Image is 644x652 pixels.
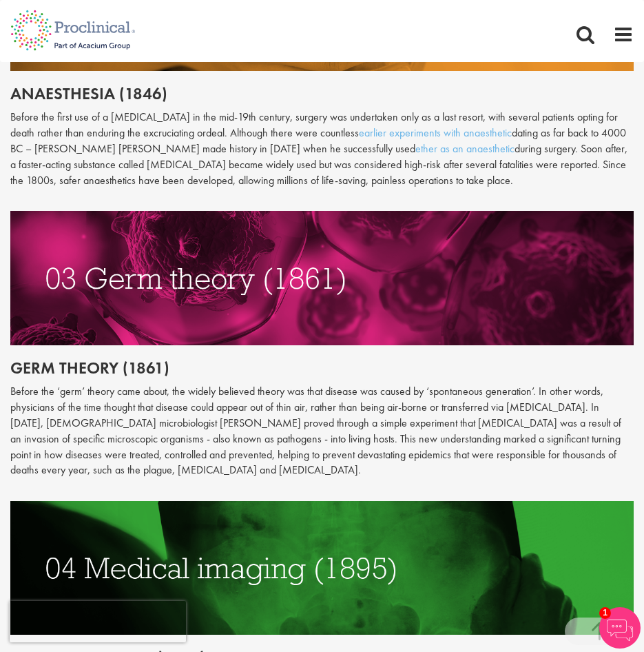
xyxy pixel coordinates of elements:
[599,607,641,649] img: Chatbot
[10,85,634,103] h2: Anaesthesia (1846)
[599,607,611,619] span: 1
[10,110,634,188] p: Before the first use of a [MEDICAL_DATA] in the mid-19th century, surgery was undertaken only as ...
[10,601,186,642] iframe: reCAPTCHA
[10,359,634,377] h2: Germ theory (1861)
[359,125,512,140] a: earlier experiments with anaesthetic
[10,211,634,345] img: germ theory
[415,141,515,156] a: ether as an anaesthetic
[10,384,634,478] p: Before the ‘germ’ theory came about, the widely believed theory was that disease was caused by ‘s...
